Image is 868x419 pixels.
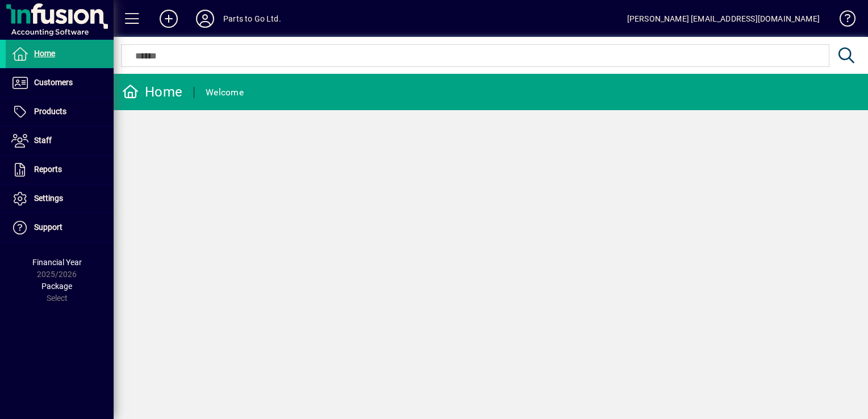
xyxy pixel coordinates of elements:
[151,9,187,29] button: Add
[831,2,854,39] a: Knowledge Base
[34,165,62,174] span: Reports
[34,136,52,145] span: Staff
[206,83,244,102] div: Welcome
[122,83,182,101] div: Home
[6,185,114,213] a: Settings
[32,258,82,267] span: Financial Year
[34,107,66,116] span: Products
[6,98,114,126] a: Products
[6,127,114,155] a: Staff
[41,282,72,291] span: Package
[6,69,114,97] a: Customers
[6,213,114,242] a: Support
[187,9,223,29] button: Profile
[6,156,114,184] a: Reports
[34,49,55,58] span: Home
[34,78,73,87] span: Customers
[223,10,281,28] div: Parts to Go Ltd.
[627,10,820,28] div: [PERSON_NAME] [EMAIL_ADDRESS][DOMAIN_NAME]
[34,223,62,232] span: Support
[34,194,63,203] span: Settings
